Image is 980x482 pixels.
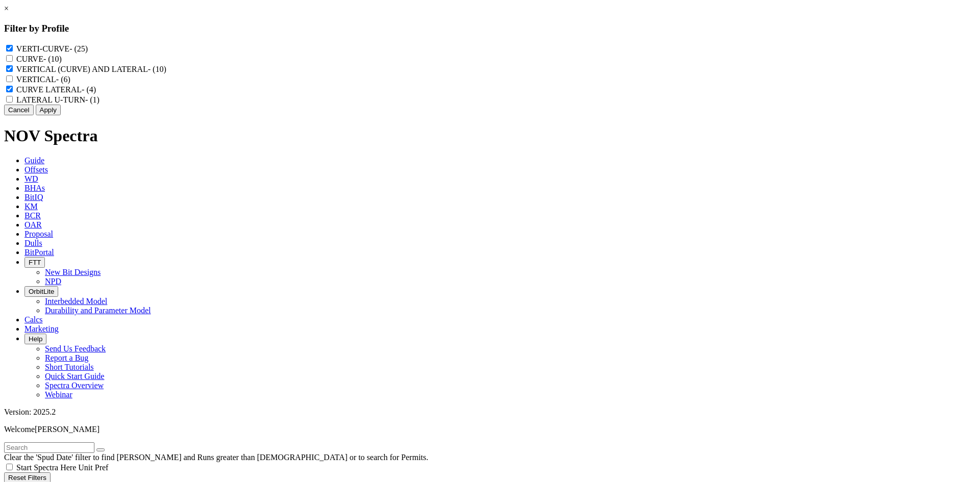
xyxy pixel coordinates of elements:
[24,248,54,257] span: BitPortal
[24,174,38,183] span: WD
[16,55,62,63] label: CURVE
[45,277,61,286] a: NPD
[24,156,44,165] span: Guide
[85,95,100,104] span: - (1)
[24,165,48,174] span: Offsets
[4,105,34,115] button: Cancel
[29,259,41,266] span: FTT
[29,335,42,343] span: Help
[4,4,9,13] a: ×
[45,372,104,380] a: Quick Start Guide
[24,239,42,247] span: Dulls
[45,381,104,390] a: Spectra Overview
[45,268,101,276] a: New Bit Designs
[24,211,41,220] span: BCR
[56,75,70,84] span: - (6)
[45,297,107,306] a: Interbedded Model
[43,55,62,63] span: - (10)
[35,425,100,434] span: [PERSON_NAME]
[78,463,108,472] span: Unit Pref
[45,306,151,315] a: Durability and Parameter Model
[16,85,96,94] label: CURVE LATERAL
[4,408,976,417] div: Version: 2025.2
[82,85,96,94] span: - (4)
[45,363,94,371] a: Short Tutorials
[24,202,38,211] span: KM
[24,193,43,201] span: BitIQ
[45,344,106,353] a: Send Us Feedback
[24,324,59,333] span: Marketing
[45,353,88,362] a: Report a Bug
[69,44,88,53] span: - (25)
[16,44,88,53] label: VERTI-CURVE
[45,390,72,399] a: Webinar
[29,288,54,295] span: OrbitLite
[24,315,43,324] span: Calcs
[16,463,76,472] span: Start Spectra Here
[16,95,100,104] label: LATERAL U-TURN
[4,453,428,462] span: Clear the 'Spud Date' filter to find [PERSON_NAME] and Runs greater than [DEMOGRAPHIC_DATA] or to...
[24,184,45,192] span: BHAs
[4,126,976,145] h1: NOV Spectra
[4,425,976,434] p: Welcome
[36,105,61,115] button: Apply
[148,65,166,73] span: - (10)
[24,220,42,229] span: OAR
[24,230,53,238] span: Proposal
[16,75,70,84] label: VERTICAL
[4,23,976,34] h3: Filter by Profile
[4,442,94,453] input: Search
[16,65,166,73] label: VERTICAL (CURVE) AND LATERAL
